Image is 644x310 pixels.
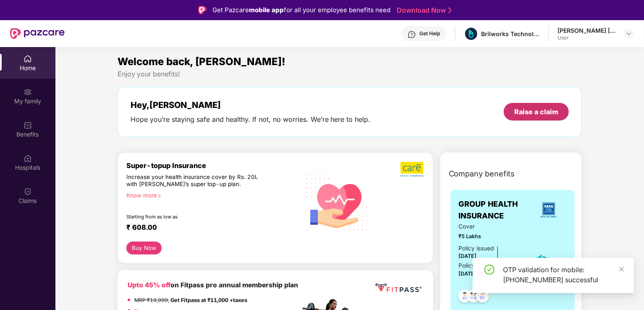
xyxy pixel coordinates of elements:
del: MRP ₹19,999, [134,297,169,303]
span: Cover [459,222,516,231]
div: User [558,34,616,41]
b: Upto 45% off [128,281,170,289]
div: Raise a claim [514,107,558,116]
div: Starting from as low as [126,214,264,220]
img: svg+xml;base64,PHN2ZyB4bWxucz0iaHR0cDovL3d3dy53My5vcmcvMjAwMC9zdmciIHhtbG5zOnhsaW5rPSJodHRwOi8vd3... [300,163,375,239]
img: svg+xml;base64,PHN2ZyBpZD0iQmVuZWZpdHMiIHhtbG5zPSJodHRwOi8vd3d3LnczLm9yZy8yMDAwL3N2ZyIgd2lkdGg9Ij... [24,121,32,129]
b: on Fitpass pro annual membership plan [128,281,298,289]
img: svg+xml;base64,PHN2ZyBpZD0iRHJvcGRvd24tMzJ4MzIiIHhtbG5zPSJodHRwOi8vd3d3LnczLm9yZy8yMDAwL3N2ZyIgd2... [626,30,632,37]
div: Super-topup Insurance [126,161,300,170]
span: Welcome back, [PERSON_NAME]! [118,55,285,68]
img: svg+xml;base64,PHN2ZyB4bWxucz0iaHR0cDovL3d3dy53My5vcmcvMjAwMC9zdmciIHdpZHRoPSI0OC45NDMiIGhlaWdodD... [472,287,493,307]
span: [DATE] [459,253,477,259]
img: New Pazcare Logo [10,28,65,39]
img: svg+xml;base64,PHN2ZyBpZD0iSGVscC0zMngzMiIgeG1sbnM9Imh0dHA6Ly93d3cudzMub3JnLzIwMDAvc3ZnIiB3aWR0aD... [408,30,416,39]
div: Policy issued [459,244,494,253]
div: ₹ 608.00 [126,223,292,233]
div: Get Help [419,30,440,37]
img: Logo [198,6,207,14]
img: svg+xml;base64,PHN2ZyB4bWxucz0iaHR0cDovL3d3dy53My5vcmcvMjAwMC9zdmciIHdpZHRoPSI0OC45MTUiIGhlaWdodD... [463,287,484,307]
div: Know more [126,192,295,198]
img: Stroke [448,6,452,15]
div: Brilworks Technology Private Limited [481,30,540,38]
img: svg+xml;base64,PHN2ZyBpZD0iSG9zcGl0YWxzIiB4bWxucz0iaHR0cDovL3d3dy53My5vcmcvMjAwMC9zdmciIHdpZHRoPS... [24,154,32,163]
img: svg+xml;base64,PHN2ZyB3aWR0aD0iMjAiIGhlaWdodD0iMjAiIHZpZXdCb3g9IjAgMCAyMCAyMCIgZmlsbD0ibm9uZSIgeG... [24,88,32,96]
div: Hey, [PERSON_NAME] [131,100,371,110]
button: Buy Now [126,242,162,255]
strong: Get Fitpass at ₹11,000 +taxes [170,297,247,303]
img: insurerLogo [537,199,560,221]
span: close [619,266,625,272]
span: GROUP HEALTH INSURANCE [459,198,531,222]
div: OTP validation for mobile: [PHONE_NUMBER] successful [503,265,624,285]
img: svg+xml;base64,PHN2ZyB4bWxucz0iaHR0cDovL3d3dy53My5vcmcvMjAwMC9zdmciIHdpZHRoPSI0OC45NDMiIGhlaWdodD... [455,287,475,307]
img: fppp.png [374,280,423,296]
span: Company benefits [449,168,515,180]
div: Get Pazcare for all your employee benefits need [212,5,390,15]
strong: mobile app [249,6,284,14]
div: Enjoy your benefits! [118,70,582,79]
img: b5dec4f62d2307b9de63beb79f102df3.png [401,161,424,177]
span: right [157,194,162,198]
img: svg+xml;base64,PHN2ZyBpZD0iQ2xhaW0iIHhtbG5zPSJodHRwOi8vd3d3LnczLm9yZy8yMDAwL3N2ZyIgd2lkdGg9IjIwIi... [24,187,32,196]
div: Increase your health insurance cover by Rs. 20L with [PERSON_NAME]’s super top-up plan. [126,173,264,189]
span: check-circle [484,265,495,275]
img: download.jpg [465,28,477,40]
div: Hope you’re staying safe and healthy. If not, no worries. We’re here to help. [131,115,371,124]
span: [DATE] [459,271,477,277]
div: [PERSON_NAME] [PERSON_NAME] [558,26,616,34]
img: icon [528,252,555,280]
span: ₹5 Lakhs [459,232,516,241]
img: svg+xml;base64,PHN2ZyBpZD0iSG9tZSIgeG1sbnM9Imh0dHA6Ly93d3cudzMub3JnLzIwMDAvc3ZnIiB3aWR0aD0iMjAiIG... [24,55,32,63]
div: Policy Expiry [459,261,493,270]
a: Download Now [397,6,449,15]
